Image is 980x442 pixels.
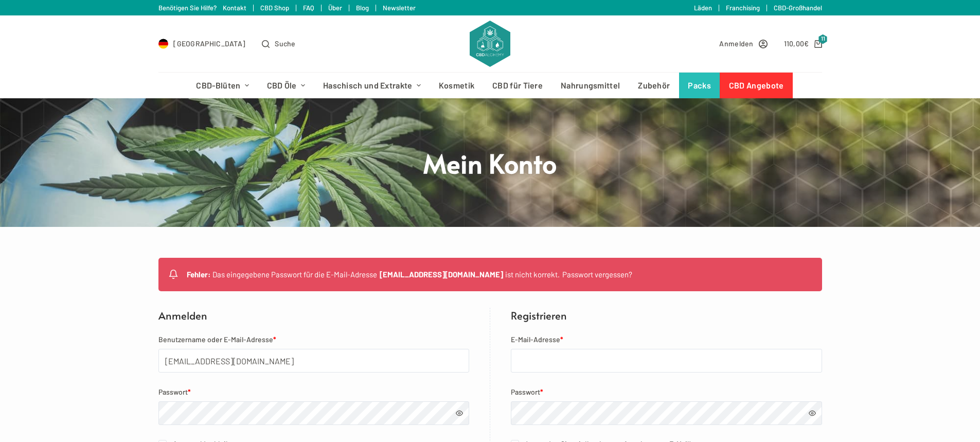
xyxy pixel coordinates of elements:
[562,268,632,281] a: Passwort vergessen?
[187,73,793,98] nav: Header-Menü
[470,21,510,67] img: CBD Alchemy
[720,73,793,98] a: CBD Angebote
[694,4,712,12] a: Läden
[380,268,503,281] strong: [EMAIL_ADDRESS][DOMAIN_NAME]
[158,333,469,345] label: Benutzername oder E-Mail-Adresse
[356,4,369,12] a: Blog
[303,4,314,12] a: FAQ
[173,38,245,49] span: [GEOGRAPHIC_DATA]
[511,333,822,345] label: E-Mail-Adresse
[629,73,679,98] a: Zubehör
[187,73,258,98] a: CBD-Blüten
[679,73,720,98] a: Packs
[158,308,469,323] h2: Anmelden
[430,73,483,98] a: Kosmetik
[804,39,809,48] span: €
[484,73,552,98] a: CBD für Tiere
[187,268,817,281] li: Das eingegebene Passwort für die E-Mail-Adresse ist nicht korrekt.
[784,39,809,48] bdi: 110,00
[818,34,828,44] span: 11
[774,4,822,12] a: CBD-Großhandel
[260,4,289,12] a: CBD Shop
[784,38,822,49] a: Shopping cart
[158,38,246,49] a: Select Country
[383,4,416,12] a: Newsletter
[719,38,753,49] span: Anmelden
[511,308,822,323] h2: Registrieren
[258,73,314,98] a: CBD Öle
[511,386,822,398] label: Passwort
[726,4,760,12] a: Franchising
[158,39,169,49] img: DE Flag
[552,73,629,98] a: Nahrungsmittel
[158,386,469,398] label: Passwort
[262,38,295,49] button: Open search form
[314,73,430,98] a: Haschisch und Extrakte
[719,38,767,49] a: Anmelden
[297,146,683,180] h1: Mein Konto
[187,268,210,281] strong: Fehler:
[158,4,246,12] a: Benötigen Sie Hilfe? Kontakt
[328,4,342,12] a: Über
[275,38,296,49] span: Suche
